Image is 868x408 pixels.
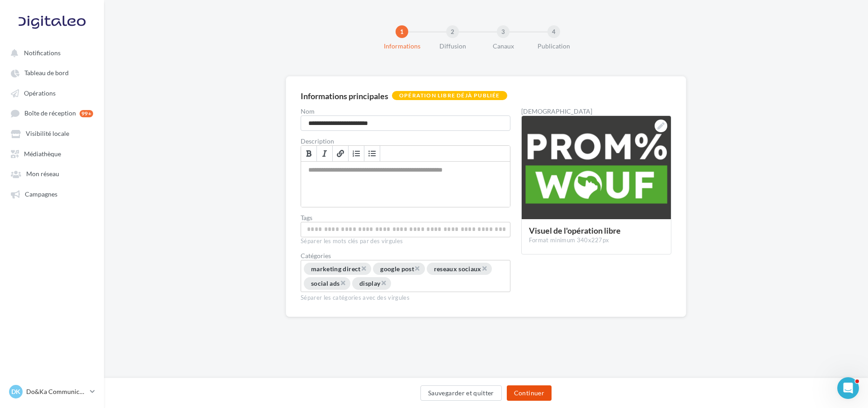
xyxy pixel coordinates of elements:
[5,165,99,182] a: Mon réseau
[311,280,340,288] span: social ads
[24,49,61,57] span: Notifications
[24,69,69,77] span: Tableau de bord
[303,224,508,235] input: Permet aux affiliés de trouver l'opération libre plus facilement
[392,91,507,100] div: Opération libre déjà publiée
[24,89,56,97] span: Opérations
[24,150,61,158] span: Médiathèque
[521,108,671,115] div: [DEMOGRAPHIC_DATA]
[434,265,481,273] span: reseaux sociaux
[361,264,366,273] span: ×
[364,146,380,161] a: Insérer/Supprimer une liste à puces
[497,25,509,38] div: 3
[396,25,408,38] div: 1
[507,385,552,401] button: Continuer
[380,265,414,273] span: google post
[301,222,510,237] div: Permet aux affiliés de trouver l'opération libre plus facilement
[301,215,510,221] label: Tags
[392,279,459,289] input: Choisissez une catégorie
[359,280,380,288] span: display
[414,264,420,273] span: ×
[301,292,510,302] div: Séparer les catégories avec des virgules
[5,85,99,101] a: Opérations
[529,226,664,235] div: Visuel de l'opération libre
[5,64,99,81] a: Tableau de bord
[301,260,510,292] div: Choisissez une catégorie
[525,42,583,51] div: Publication
[301,92,388,100] div: Informations principales
[301,253,510,259] div: Catégories
[373,42,431,51] div: Informations
[11,387,20,396] span: DK
[301,237,510,245] div: Séparer les mots clés par des virgules
[301,146,317,161] a: Gras (Ctrl+B)
[349,146,364,161] a: Insérer/Supprimer une liste numérotée
[80,110,93,117] div: 99+
[5,125,99,141] a: Visibilité locale
[481,264,487,273] span: ×
[311,265,361,273] span: marketing direct
[301,162,510,207] div: Permet de préciser les enjeux de la campagne à vos affiliés
[317,146,333,161] a: Italique (Ctrl+I)
[837,377,859,399] iframe: Intercom live chat
[547,25,560,38] div: 4
[301,108,510,115] label: Nom
[420,385,502,401] button: Sauvegarder et quitter
[26,170,59,178] span: Mon réseau
[474,42,532,51] div: Canaux
[5,186,99,202] a: Campagnes
[26,387,86,396] p: Do&Ka Communication
[25,190,57,198] span: Campagnes
[424,42,481,51] div: Diffusion
[5,44,95,61] button: Notifications
[381,278,386,287] span: ×
[446,25,459,38] div: 2
[7,383,97,400] a: DK Do&Ka Communication
[340,278,345,287] span: ×
[5,145,99,162] a: Médiathèque
[26,130,69,138] span: Visibilité locale
[333,146,349,161] a: Lien
[301,138,510,144] label: Description
[24,110,76,117] span: Boîte de réception
[5,105,99,121] a: Boîte de réception 99+
[529,236,664,245] div: Format minimum 340x227px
